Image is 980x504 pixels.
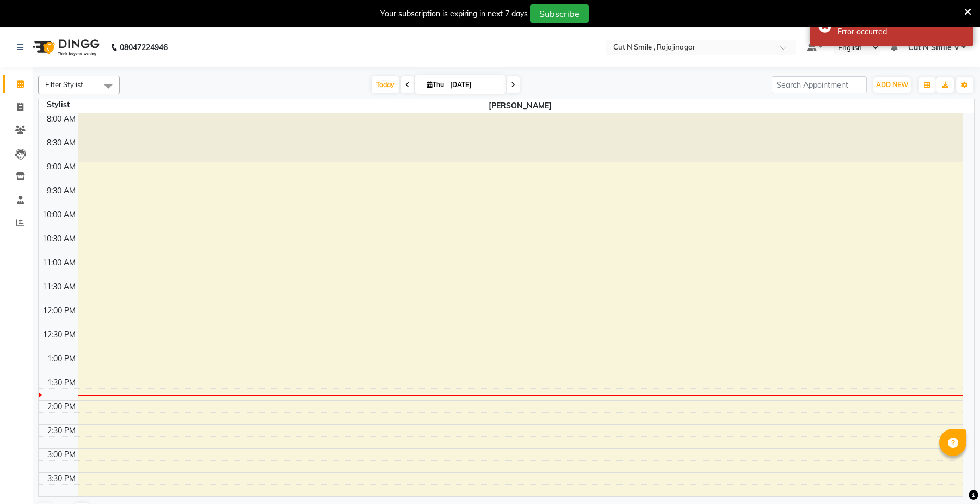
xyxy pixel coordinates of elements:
iframe: chat widget [934,460,969,493]
span: ADD NEW [876,81,908,89]
div: 10:30 AM [40,233,78,245]
div: 9:00 AM [45,161,78,173]
div: 3:00 PM [45,449,78,460]
span: Today [372,76,399,93]
div: 8:30 AM [45,137,78,149]
div: Stylist [39,99,78,111]
div: 10:00 AM [40,209,78,221]
span: Cut N Smile V [908,42,959,53]
div: 2:00 PM [45,401,78,412]
button: ADD NEW [873,77,911,93]
div: 8:00 AM [45,113,78,125]
div: Your subscription is expiring in next 7 days [380,8,528,20]
div: 1:30 PM [45,377,78,388]
div: 3:30 PM [45,473,78,484]
input: 2025-09-04 [447,77,501,93]
div: 2:30 PM [45,425,78,436]
span: [PERSON_NAME] [78,99,963,113]
input: Search Appointment [772,76,867,93]
div: 11:30 AM [40,281,78,293]
button: Subscribe [530,4,589,23]
div: 12:30 PM [41,329,78,341]
img: logo [28,32,102,63]
div: 12:00 PM [41,305,78,317]
b: 08047224946 [120,32,168,63]
span: Filter Stylist [45,80,83,89]
div: 1:00 PM [45,353,78,365]
span: Thu [424,81,447,89]
div: Error occurred [837,26,965,38]
div: 9:30 AM [45,185,78,197]
div: 11:00 AM [40,257,78,269]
